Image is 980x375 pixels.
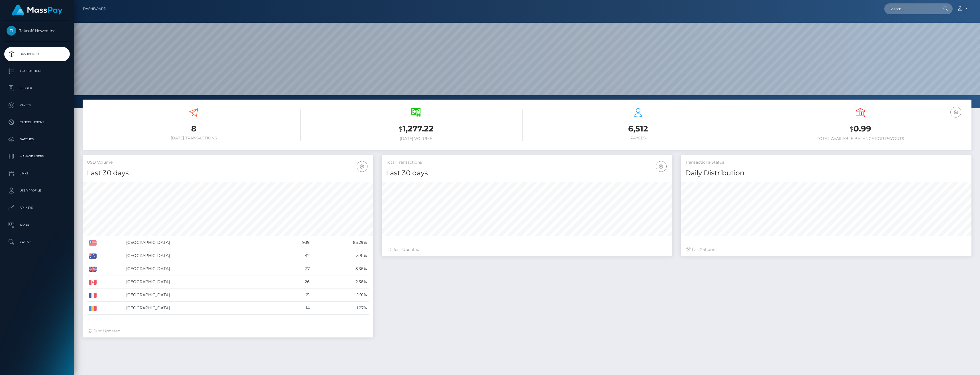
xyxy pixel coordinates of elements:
[386,160,668,165] h5: Total Transactions
[700,247,705,252] span: 24
[4,28,70,33] span: Takeoff Newco Inc
[312,302,369,315] td: 1.27%
[4,47,70,61] a: Dashboard
[4,166,70,181] a: Links
[399,125,403,133] small: $
[386,168,668,178] h4: Last 30 days
[7,186,68,195] p: User Profile
[4,132,70,147] a: Batches
[884,3,938,14] input: Search...
[89,280,97,285] img: CA.png
[4,218,70,232] a: Taxes
[87,123,301,134] h3: 8
[124,262,276,275] td: [GEOGRAPHIC_DATA]
[4,184,70,198] a: User Profile
[83,3,107,15] a: Dashboard
[12,5,62,16] img: MassPay Logo
[7,118,68,127] p: Cancellations
[89,293,97,298] img: FR.png
[309,123,523,135] h3: 1,277.22
[4,81,70,95] a: Ledger
[850,125,854,133] small: $
[4,235,70,249] a: Search
[309,136,523,141] h6: [DATE] Volume
[7,152,68,161] p: Manage Users
[89,306,97,311] img: RO.png
[275,236,312,249] td: 939
[7,50,68,58] p: Dashboard
[124,236,276,249] td: [GEOGRAPHIC_DATA]
[89,240,97,246] img: US.png
[275,275,312,289] td: 26
[754,136,967,141] h6: Total Available Balance for Payouts
[7,135,68,144] p: Batches
[4,115,70,129] a: Cancellations
[7,203,68,212] p: API Keys
[312,275,369,289] td: 2.36%
[88,328,367,334] div: Just Updated
[4,201,70,215] a: API Keys
[275,249,312,262] td: 42
[7,84,68,92] p: Ledger
[87,168,369,178] h4: Last 30 days
[275,289,312,302] td: 21
[4,64,70,78] a: Transactions
[7,67,68,75] p: Transactions
[87,136,301,141] h6: [DATE] Transactions
[89,254,97,259] img: AU.png
[4,98,70,112] a: Payees
[124,249,276,262] td: [GEOGRAPHIC_DATA]
[275,262,312,275] td: 37
[7,101,68,110] p: Payees
[312,262,369,275] td: 3.36%
[531,123,745,134] h3: 6,512
[87,160,369,165] h5: USD Volume
[7,26,16,36] img: Takeoff Newco Inc
[89,267,97,272] img: GB.png
[124,275,276,289] td: [GEOGRAPHIC_DATA]
[754,123,967,135] h3: 0.99
[687,247,966,253] div: Last hours
[312,289,369,302] td: 1.91%
[7,221,68,229] p: Taxes
[124,302,276,315] td: [GEOGRAPHIC_DATA]
[387,247,667,253] div: Just Updated
[4,149,70,164] a: Manage Users
[7,169,68,178] p: Links
[685,168,967,178] h4: Daily Distribution
[685,160,967,165] h5: Transactions Status
[7,238,68,246] p: Search
[312,249,369,262] td: 3.81%
[312,236,369,249] td: 85.29%
[124,289,276,302] td: [GEOGRAPHIC_DATA]
[275,302,312,315] td: 14
[531,136,745,141] h6: Payees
